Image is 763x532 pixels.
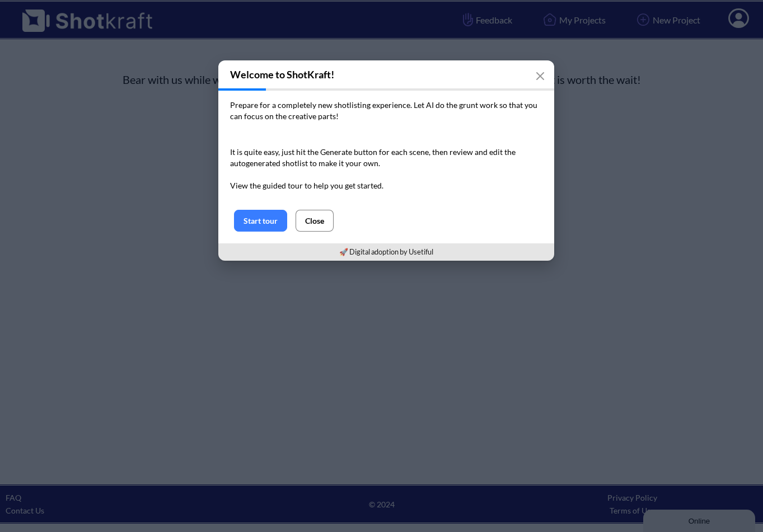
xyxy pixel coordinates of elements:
button: Close [296,210,334,232]
div: Online [8,10,104,18]
span: Prepare for a completely new shotlisting experience. [230,100,412,110]
a: 🚀 Digital adoption by Usetiful [339,247,433,256]
h3: Welcome to ShotKraft! [218,60,554,88]
p: It is quite easy, just hit the Generate button for each scene, then review and edit the autogener... [230,147,542,191]
button: Start tour [234,210,287,232]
